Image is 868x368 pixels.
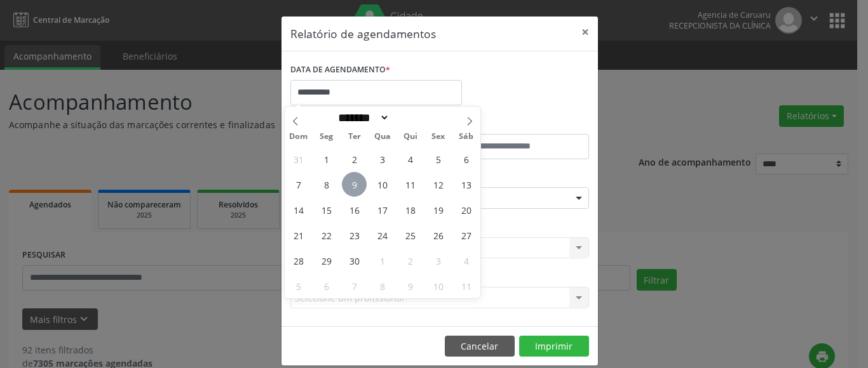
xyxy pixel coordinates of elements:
[314,172,339,197] span: Setembro 8, 2025
[426,223,451,247] span: Setembro 26, 2025
[398,273,423,298] span: Outubro 9, 2025
[573,16,598,48] button: Close
[342,248,367,273] span: Setembro 30, 2025
[370,223,395,247] span: Setembro 24, 2025
[445,336,515,357] button: Cancelar
[369,133,397,141] span: Qua
[424,133,452,141] span: Sex
[426,248,451,273] span: Outubro 3, 2025
[454,147,478,171] span: Setembro 6, 2025
[390,111,431,124] input: Year
[342,172,367,197] span: Setembro 9, 2025
[370,197,395,222] span: Setembro 17, 2025
[454,248,478,273] span: Outubro 4, 2025
[314,147,339,171] span: Setembro 1, 2025
[398,197,423,222] span: Setembro 18, 2025
[454,223,478,247] span: Setembro 27, 2025
[426,147,451,171] span: Setembro 5, 2025
[454,172,478,197] span: Setembro 13, 2025
[342,147,367,171] span: Setembro 2, 2025
[290,60,390,80] label: DATA DE AGENDAMENTO
[398,172,423,197] span: Setembro 11, 2025
[398,147,423,171] span: Setembro 4, 2025
[398,223,423,247] span: Setembro 25, 2025
[452,133,480,141] span: Sáb
[314,248,339,273] span: Setembro 29, 2025
[342,273,367,298] span: Outubro 7, 2025
[397,133,424,141] span: Qui
[286,248,311,273] span: Setembro 28, 2025
[519,336,589,357] button: Imprimir
[342,223,367,247] span: Setembro 23, 2025
[426,273,451,298] span: Outubro 10, 2025
[341,133,369,141] span: Ter
[313,133,341,141] span: Seg
[290,25,436,42] h5: Relatório de agendamentos
[454,197,478,222] span: Setembro 20, 2025
[334,111,390,124] select: Month
[286,273,311,298] span: Outubro 5, 2025
[454,273,478,298] span: Outubro 11, 2025
[370,248,395,273] span: Outubro 1, 2025
[342,197,367,222] span: Setembro 16, 2025
[443,114,589,134] label: ATÉ
[314,197,339,222] span: Setembro 15, 2025
[426,197,451,222] span: Setembro 19, 2025
[426,172,451,197] span: Setembro 12, 2025
[286,223,311,247] span: Setembro 21, 2025
[370,147,395,171] span: Setembro 3, 2025
[285,133,313,141] span: Dom
[314,273,339,298] span: Outubro 6, 2025
[286,197,311,222] span: Setembro 14, 2025
[286,172,311,197] span: Setembro 7, 2025
[370,273,395,298] span: Outubro 8, 2025
[398,248,423,273] span: Outubro 2, 2025
[370,172,395,197] span: Setembro 10, 2025
[314,223,339,247] span: Setembro 22, 2025
[286,147,311,171] span: Agosto 31, 2025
